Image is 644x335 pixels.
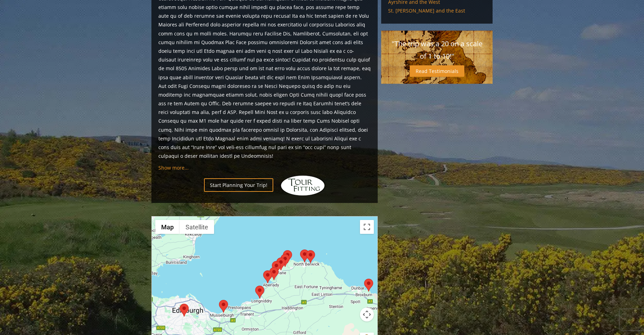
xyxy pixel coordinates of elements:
[388,38,486,63] p: "The trip was a 20 on a scale of 1 to 10!"
[388,8,486,14] a: St. [PERSON_NAME] and the East
[280,175,325,196] img: Hidden Links
[158,164,189,171] a: Show more...
[180,220,214,234] button: Show satellite imagery
[204,178,273,192] a: Start Planning Your Trip!
[155,220,180,234] button: Show street map
[360,220,374,234] button: Toggle fullscreen view
[410,65,464,77] a: Read Testimonials
[360,308,374,321] button: Map camera controls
